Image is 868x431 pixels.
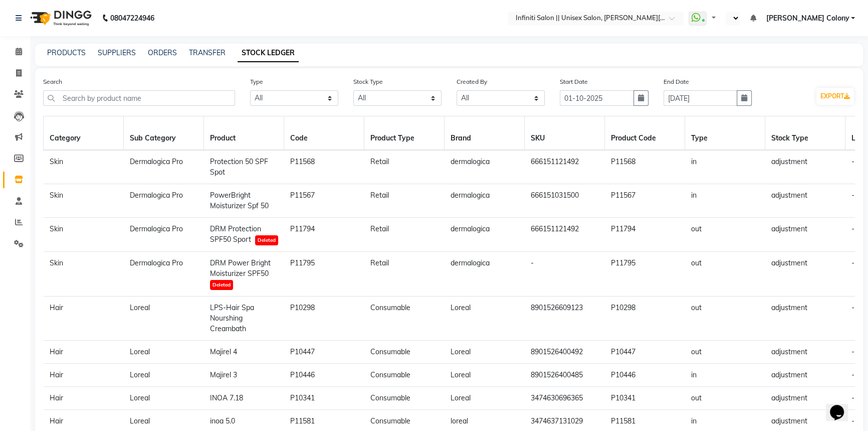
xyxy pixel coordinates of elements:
td: P11795 [605,252,685,297]
td: in [685,150,765,184]
td: Retail [364,218,445,252]
button: EXPORT [816,88,854,105]
th: Code [284,116,364,151]
th: Category [44,116,124,151]
td: Dermalogica Pro [124,150,204,184]
td: P11795 [284,252,364,297]
td: P11794 [605,218,685,252]
td: adjustment [765,252,845,297]
td: Loreal [124,341,204,364]
label: Start Date [560,77,588,86]
td: adjustment [765,297,845,341]
span: DRM Protection SPF50 Sport [210,224,261,244]
td: 3474630696365 [525,387,605,410]
td: dermalogica [445,150,525,184]
td: Loreal [124,387,204,410]
td: Hair [44,364,124,387]
td: out [685,387,765,410]
td: adjustment [765,150,845,184]
th: Product Code [605,116,685,151]
td: Consumable [364,364,445,387]
a: STOCK LEDGER [238,44,299,62]
th: Product [204,116,284,151]
th: SKU [525,116,605,151]
td: P10446 [605,364,685,387]
td: Consumable [364,341,445,364]
td: - [525,252,605,297]
span: Majirel 3 [210,370,237,379]
th: Sub Category [124,116,204,151]
td: Loreal [445,364,525,387]
td: Dermalogica Pro [124,252,204,297]
th: Stock Type [765,116,845,151]
span: inoa 5.0 [210,416,235,425]
td: adjustment [765,364,845,387]
td: P11567 [605,184,685,218]
td: Loreal [445,297,525,341]
td: P10341 [605,387,685,410]
a: TRANSFER [189,48,226,57]
td: Dermalogica Pro [124,184,204,218]
td: P10298 [605,297,685,341]
a: PRODUCTS [47,48,86,57]
td: P10446 [284,364,364,387]
td: 666151121492 [525,218,605,252]
label: Created By [457,77,487,86]
td: out [685,252,765,297]
td: P10341 [284,387,364,410]
td: Consumable [364,387,445,410]
td: Skin [44,150,124,184]
td: dermalogica [445,218,525,252]
td: Retail [364,252,445,297]
td: Loreal [445,341,525,364]
td: Loreal [124,364,204,387]
th: Product Type [364,116,445,151]
td: P11794 [284,218,364,252]
td: Skin [44,252,124,297]
td: out [685,218,765,252]
span: Deleted [210,280,233,290]
td: in [685,364,765,387]
label: Type [250,77,263,86]
label: End Date [664,77,689,86]
label: Search [43,77,62,86]
span: Deleted [255,235,278,245]
td: Dermalogica Pro [124,218,204,252]
td: 8901526400485 [525,364,605,387]
td: 8901526609123 [525,297,605,341]
td: adjustment [765,184,845,218]
td: P11568 [605,150,685,184]
td: 8901526400492 [525,341,605,364]
td: Skin [44,184,124,218]
td: adjustment [765,341,845,364]
span: Majirel 4 [210,347,237,356]
td: in [685,184,765,218]
td: Retail [364,150,445,184]
b: 08047224946 [110,4,154,32]
td: Hair [44,341,124,364]
th: Type [685,116,765,151]
a: SUPPLIERS [98,48,136,57]
span: PowerBright Moisturizer Spf 50 [210,191,269,210]
iframe: chat widget [826,391,858,421]
span: DRM Power Bright Moisturizer SPF50 [210,258,271,278]
span: [PERSON_NAME] Colony [766,13,849,24]
td: Skin [44,218,124,252]
td: P10447 [605,341,685,364]
span: LPS-Hair Spa Nourshing Creambath [210,303,254,333]
td: out [685,297,765,341]
td: adjustment [765,387,845,410]
th: Brand [445,116,525,151]
td: Loreal [124,297,204,341]
td: P11567 [284,184,364,218]
td: Retail [364,184,445,218]
td: dermalogica [445,184,525,218]
a: ORDERS [148,48,177,57]
td: Hair [44,387,124,410]
td: 666151031500 [525,184,605,218]
td: adjustment [765,218,845,252]
span: INOA 7.18 [210,393,243,402]
input: Search by product name [43,90,235,106]
td: out [685,341,765,364]
td: Consumable [364,297,445,341]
